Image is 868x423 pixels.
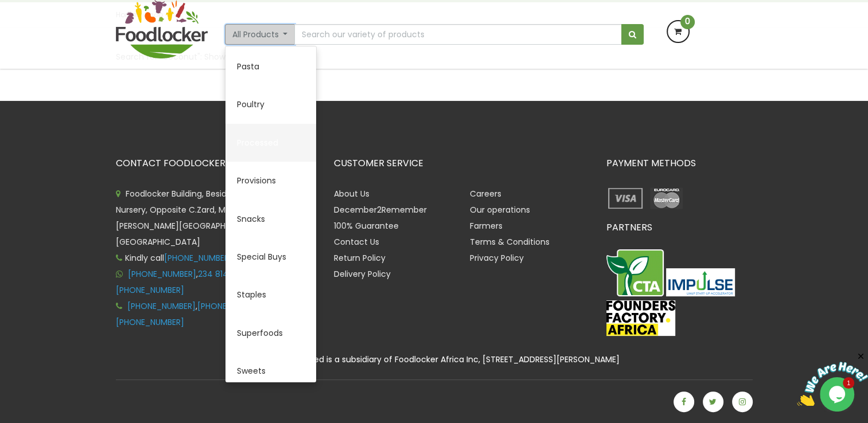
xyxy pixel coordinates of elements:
button: All Products [225,24,295,45]
h3: PARTNERS [606,222,753,233]
div: Foodlocker Limited is a subsidiary of Foodlocker Africa Inc, [STREET_ADDRESS][PERSON_NAME] [107,353,761,366]
a: 234 814 364 2387 [198,268,268,280]
a: Staples [225,276,316,314]
img: FFA [606,300,675,336]
span: , , [116,268,270,296]
a: Return Policy [334,252,386,264]
a: Superfoods [225,314,316,352]
a: Delivery Policy [334,268,391,280]
h3: CONTACT FOODLOCKER [116,158,317,169]
a: Special Buys [225,238,316,276]
a: Sweets [225,352,316,390]
span: Foodlocker Building, Beside Creative Minds Nursery, Opposite C.Zard, Magazine [PERSON_NAME][GEOGR... [116,188,294,248]
img: payment [647,186,686,211]
a: Privacy Policy [470,252,524,264]
span: Kindly call for call to order [116,252,294,264]
iframe: chat widget [797,351,868,406]
a: Terms & Conditions [470,236,550,248]
span: 0 [680,15,695,29]
img: CTA [606,249,664,296]
a: [PHONE_NUMBER] [197,300,266,312]
input: Search our variety of products [294,24,621,45]
a: Snacks [225,200,316,238]
h3: PAYMENT METHODS [606,158,753,169]
a: [PHONE_NUMBER] [116,316,184,328]
span: , , [116,300,267,328]
a: Processed [225,124,316,162]
a: Careers [470,188,501,199]
a: Poultry [225,85,316,123]
a: 100% Guarantee [334,220,399,232]
a: December2Remember [334,204,427,216]
a: [PHONE_NUMBER] [128,268,196,280]
a: Provisions [225,162,316,199]
a: [PHONE_NUMBER] [116,284,184,296]
a: Pasta [225,48,316,85]
a: Our operations [470,204,530,216]
a: About Us [334,188,369,199]
img: Impulse [666,268,735,296]
img: payment [606,186,645,211]
a: Farmers [470,220,503,232]
a: [PHONE_NUMBER] [164,252,232,264]
a: [PHONE_NUMBER] [127,300,196,312]
h3: CUSTOMER SERVICE [334,158,589,169]
a: Contact Us [334,236,379,248]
